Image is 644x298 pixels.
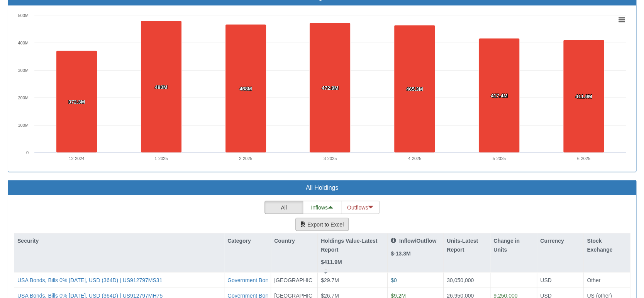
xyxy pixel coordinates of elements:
[239,86,252,92] tspan: 468M
[18,13,29,18] text: 500M
[491,93,507,99] tspan: 417.4M
[322,85,338,91] tspan: 472.9M
[321,259,342,265] strong: $411.9M
[537,233,583,248] div: Currency
[17,276,162,284] button: USA Bonds, Bills 0% [DATE], USD (364D) | US912797MS31
[447,236,487,254] p: Units-Latest Report
[271,233,317,248] div: Country
[341,201,380,214] button: Outflows
[155,84,168,90] tspan: 480M
[295,218,349,231] button: Export to Excel
[406,86,423,92] tspan: 465.3M
[264,201,303,214] button: All
[408,156,421,160] text: 4-2025
[227,276,274,284] button: Government Bonds
[18,68,29,73] text: 300M
[324,156,337,160] text: 3-2025
[575,94,592,99] tspan: 411.9M
[587,276,627,284] div: Other
[18,41,29,45] text: 400M
[14,233,224,248] div: Security
[540,276,580,284] div: USD
[391,236,436,245] p: Inflow/Outflow
[321,236,384,254] p: Holdings Value-Latest Report
[274,276,314,284] div: [GEOGRAPHIC_DATA]
[224,233,271,248] div: Category
[18,123,29,128] text: 100M
[69,156,84,160] text: 12-2024
[493,236,534,254] p: Change in Units
[584,233,630,257] div: Stock Exchange
[26,150,29,155] text: 0
[391,250,410,256] strong: $-13.3M
[68,99,85,105] tspan: 372.3M
[447,276,487,284] div: 30,050,000
[18,95,29,100] text: 200M
[303,201,341,214] button: Inflows
[391,277,397,283] span: $0
[577,156,590,160] text: 6-2025
[154,156,168,160] text: 1-2025
[14,184,630,191] h3: All Holdings
[493,156,506,160] text: 5-2025
[321,277,339,283] span: $29.7M
[239,156,252,160] text: 2-2025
